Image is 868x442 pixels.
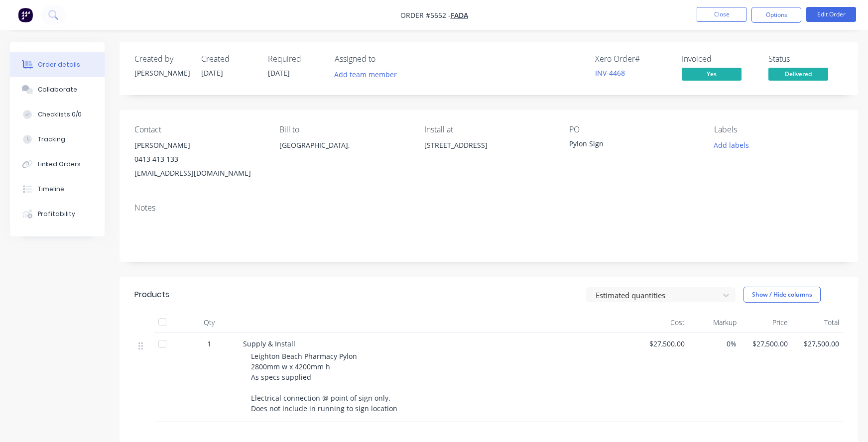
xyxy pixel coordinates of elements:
[768,68,828,80] span: Delivered
[335,54,434,64] div: Assigned to
[569,138,694,152] div: Pylon Sign
[268,54,323,64] div: Required
[134,152,263,166] div: 0413 413 133
[751,7,801,23] button: Options
[595,68,625,78] a: INV-4468
[279,138,408,152] div: [GEOGRAPHIC_DATA],
[714,125,843,134] div: Labels
[134,138,263,152] div: [PERSON_NAME]
[10,202,105,226] button: Profitability
[38,210,75,219] div: Profitability
[335,68,402,81] button: Add team member
[709,138,754,152] button: Add labels
[689,313,740,332] div: Markup
[744,287,821,303] button: Show / Hide columns
[682,68,742,80] span: Yes
[18,7,33,22] img: Factory
[10,77,105,102] button: Collaborate
[38,60,80,69] div: Order details
[424,125,553,134] div: Install at
[744,338,788,349] span: $27,500.00
[134,68,189,78] div: [PERSON_NAME]
[134,54,189,64] div: Created by
[329,68,402,81] button: Add team member
[796,338,839,349] span: $27,500.00
[38,185,64,194] div: Timeline
[768,54,843,64] div: Status
[268,68,290,78] span: [DATE]
[400,10,451,20] span: Order #5652 -
[10,52,105,77] button: Order details
[424,138,553,152] div: [STREET_ADDRESS]
[768,68,828,83] button: Delivered
[134,203,843,213] div: Notes
[451,10,468,20] a: Fada
[637,313,689,332] div: Cost
[741,313,792,332] div: Price
[38,160,81,169] div: Linked Orders
[697,7,746,22] button: Close
[251,351,397,413] span: Leighton Beach Pharmacy Pylon 2800mm w x 4200mm h As specs supplied Electrical connection @ point...
[641,338,685,349] span: $27,500.00
[424,138,553,170] div: [STREET_ADDRESS]
[279,125,408,134] div: Bill to
[10,177,105,202] button: Timeline
[10,127,105,152] button: Tracking
[207,338,211,349] span: 1
[693,338,736,349] span: 0%
[792,313,843,332] div: Total
[134,138,263,180] div: [PERSON_NAME]0413 413 133[EMAIL_ADDRESS][DOMAIN_NAME]
[134,125,263,134] div: Contact
[134,166,263,180] div: [EMAIL_ADDRESS][DOMAIN_NAME]
[682,54,756,64] div: Invoiced
[201,68,223,78] span: [DATE]
[38,85,77,94] div: Collaborate
[10,152,105,177] button: Linked Orders
[134,289,169,301] div: Products
[38,135,65,144] div: Tracking
[279,138,408,170] div: [GEOGRAPHIC_DATA],
[201,54,256,64] div: Created
[595,54,670,64] div: Xero Order #
[806,7,856,22] button: Edit Order
[38,110,82,119] div: Checklists 0/0
[243,339,295,348] span: Supply & Install
[10,102,105,127] button: Checklists 0/0
[179,313,239,332] div: Qty
[569,125,698,134] div: PO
